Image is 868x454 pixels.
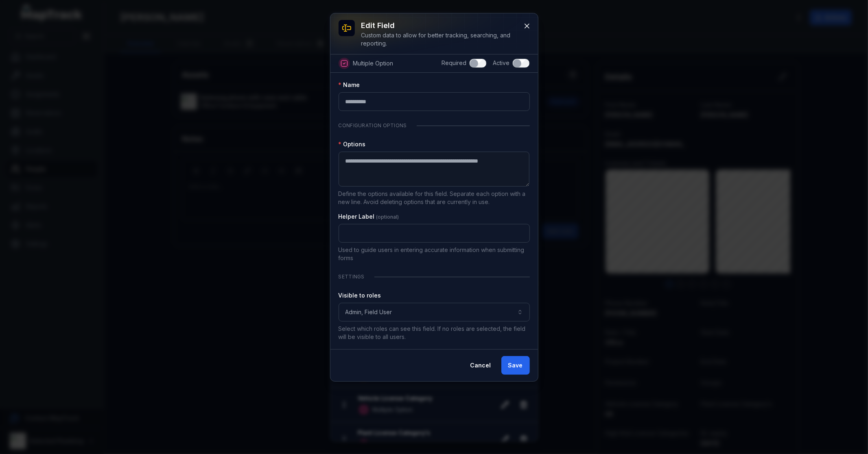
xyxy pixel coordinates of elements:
[339,117,530,134] div: Configuration Options
[361,20,517,31] h3: Edit field
[339,81,360,89] label: Name
[361,31,517,48] div: Custom data to allow for better tracking, searching, and reporting.
[339,303,530,321] button: Admin, Field User
[339,152,530,187] textarea: :rek:-form-item-label
[339,246,530,262] p: Used to guide users in entering accurate information when submitting forms
[339,140,366,148] label: Options
[339,269,530,285] div: Settings
[339,213,399,221] label: Helper Label
[501,356,530,375] button: Save
[339,92,530,111] input: :rej:-form-item-label
[339,224,530,243] input: :rel:-form-item-label
[464,356,498,375] button: Cancel
[339,291,381,300] label: Visible to roles
[442,59,467,66] span: Required
[339,190,530,206] p: Define the options available for this field. Separate each option with a new line. Avoid deleting...
[353,59,394,67] span: Multiple Option
[493,59,510,66] span: Active
[339,325,530,341] p: Select which roles can see this field. If no roles are selected, the field will be visible to all...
